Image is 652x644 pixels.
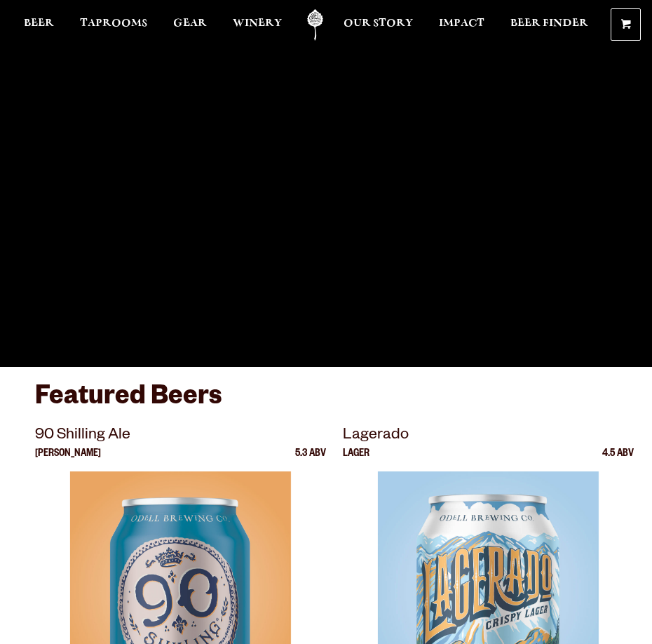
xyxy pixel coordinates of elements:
span: Our Story [344,18,413,29]
a: Winery [233,9,282,41]
a: Our Story [344,9,413,41]
a: Beer Finder [510,9,588,41]
a: Beer [24,9,54,41]
p: Lager [343,449,369,471]
a: Gear [173,9,207,41]
a: Taprooms [80,9,147,41]
p: 5.3 ABV [295,449,326,471]
h3: Featured Beers [35,381,617,424]
span: Winery [233,18,282,29]
p: 90 Shilling Ale [35,424,326,449]
p: [PERSON_NAME] [35,449,101,471]
span: Gear [173,18,207,29]
span: Beer [24,18,54,29]
p: Lagerado [343,424,634,449]
a: Odell Home [298,9,333,41]
p: 4.5 ABV [602,449,634,471]
span: Impact [439,18,484,29]
a: Impact [439,9,484,41]
span: Taprooms [80,18,147,29]
span: Beer Finder [510,18,588,29]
